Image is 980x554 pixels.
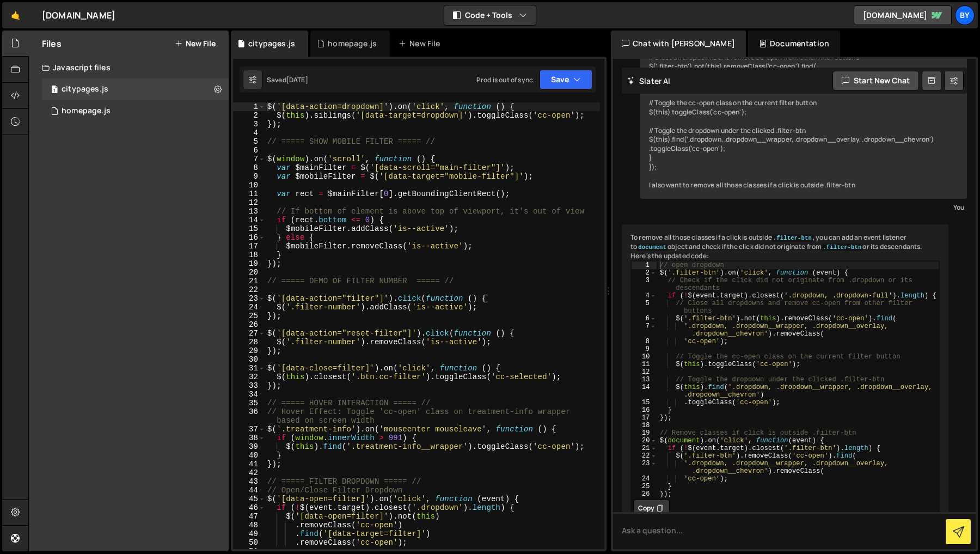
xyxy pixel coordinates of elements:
div: 22 [233,285,265,294]
h2: Files [42,38,62,50]
div: 8 [233,163,265,172]
div: 43 [233,477,265,486]
div: 17 [233,242,265,251]
div: 26 [632,490,657,498]
div: 30 [233,355,265,364]
div: Javascript files [29,57,229,78]
div: 50 [233,538,265,547]
span: 1 [51,86,58,95]
div: Prod is out of sync [476,75,533,84]
div: 7 [233,155,265,163]
button: New File [175,39,216,48]
div: 2 [233,111,265,120]
div: 6615/12744.js [42,78,229,100]
div: 48 [233,521,265,529]
code: document [637,243,667,251]
div: 2 [632,269,657,277]
div: 23 [233,294,265,303]
div: 40 [233,451,265,460]
div: 21 [233,277,265,285]
div: 42 [233,468,265,477]
div: [DOMAIN_NAME] [42,9,115,22]
div: 21 [632,445,657,452]
button: Code + Tools [444,5,536,25]
div: 16 [233,233,265,242]
a: 🤙 [2,2,29,28]
div: 23 [632,460,657,475]
div: 17 [632,414,657,422]
div: By [955,5,975,25]
div: 36 [233,407,265,425]
div: 27 [233,329,265,338]
div: 13 [233,207,265,216]
div: 6 [233,146,265,155]
button: Save [540,70,592,89]
div: 18 [632,422,657,429]
div: homepage.js [328,38,377,49]
div: 25 [632,483,657,490]
div: citypages.js [62,84,108,94]
div: 19 [632,429,657,437]
div: 4 [632,292,657,300]
div: 11 [632,361,657,368]
div: 12 [233,198,265,207]
div: Documentation [748,31,840,57]
div: 1 [632,261,657,269]
div: 14 [632,383,657,399]
div: 4 [233,129,265,137]
div: 12 [632,368,657,376]
div: 22 [632,452,657,460]
div: 7 [632,322,657,338]
div: 38 [233,434,265,442]
div: 24 [233,303,265,312]
div: 14 [233,216,265,224]
button: Start new chat [832,71,919,90]
div: 45 [233,495,265,503]
div: New File [399,38,444,49]
div: 29 [233,346,265,355]
div: To remove all those classes if a click is outside , you can add an event listener to object and c... [622,224,948,547]
div: 19 [233,259,265,268]
div: 6615/12742.js [42,100,229,122]
div: 34 [233,390,265,399]
div: 3 [233,120,265,129]
div: You [643,202,964,213]
div: 15 [233,224,265,233]
div: 35 [233,399,265,407]
div: 26 [233,320,265,329]
div: 18 [233,251,265,259]
div: 9 [632,345,657,353]
div: 15 [632,399,657,406]
div: 28 [233,338,265,346]
div: 44 [233,486,265,495]
div: 24 [632,475,657,483]
div: 16 [632,406,657,414]
div: 9 [233,172,265,181]
div: 46 [233,503,265,512]
div: 6 [632,315,657,322]
div: [DATE] [286,75,308,84]
div: 1 [233,102,265,111]
code: .filter-btn [822,243,862,251]
div: homepage.js [62,106,111,116]
div: 5 [632,300,657,315]
div: 20 [233,268,265,277]
a: [DOMAIN_NAME] [854,5,952,25]
div: 8 [632,338,657,345]
div: 5 [233,137,265,146]
div: 10 [632,353,657,361]
div: 31 [233,364,265,373]
div: 3 [632,277,657,292]
div: 32 [233,373,265,381]
div: Chat with [PERSON_NAME] [611,31,746,57]
div: 11 [233,190,265,198]
div: 37 [233,425,265,434]
div: 13 [632,376,657,383]
code: .filter-btn [772,234,813,242]
div: Saved [267,75,308,84]
div: 33 [233,381,265,390]
div: 10 [233,181,265,190]
button: Copy [633,500,670,517]
div: citypages.js [248,38,295,49]
div: 47 [233,512,265,521]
